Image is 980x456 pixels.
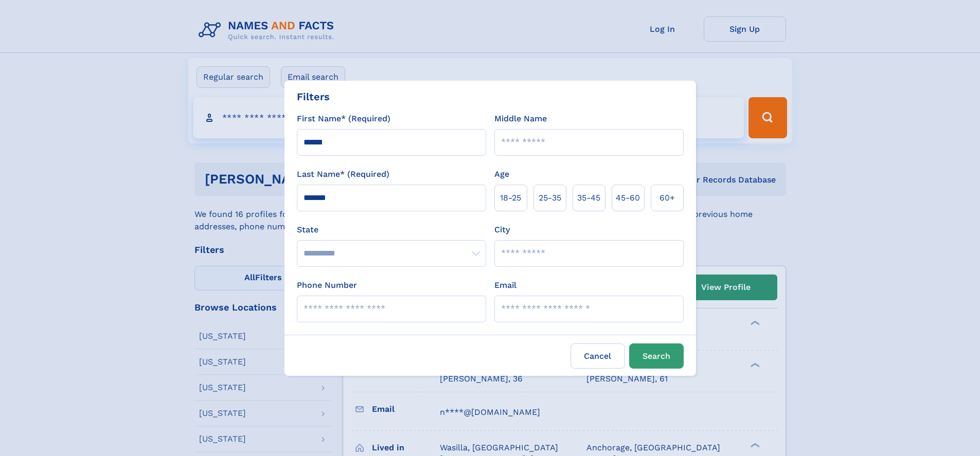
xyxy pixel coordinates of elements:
[494,279,516,291] label: Email
[297,89,330,104] div: Filters
[577,192,600,204] span: 35‑45
[571,343,625,369] label: Cancel
[297,279,357,291] label: Phone Number
[494,224,510,236] label: City
[660,192,675,204] span: 60+
[494,113,547,125] label: Middle Name
[539,192,561,204] span: 25‑35
[297,168,389,180] label: Last Name* (Required)
[297,224,486,236] label: State
[297,113,390,125] label: First Name* (Required)
[616,192,640,204] span: 45‑60
[494,168,509,180] label: Age
[629,343,684,369] button: Search
[500,192,521,204] span: 18‑25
